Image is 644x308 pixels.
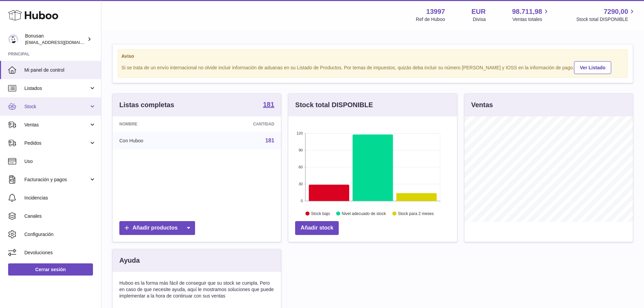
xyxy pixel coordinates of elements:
p: Huboo es la forma más fácil de conseguir que su stock se cumpla. Pero en caso de que necesite ayu... [119,280,274,299]
a: Añadir productos [119,221,195,235]
text: 90 [299,148,303,152]
div: Ref de Huboo [416,16,445,23]
text: Nivel adecuado de stock [342,211,386,216]
span: Ventas [24,122,89,128]
h3: Stock total DISPONIBLE [295,100,373,110]
th: Nombre [113,116,200,132]
text: 60 [299,165,303,169]
a: Cerrar sesión [8,263,93,276]
span: Uso [24,158,96,165]
span: Ventas totales [512,16,550,23]
span: Stock [24,103,89,110]
img: info@bonusan.es [8,34,18,44]
div: Si se trata de un envío internacional no olvide incluir información de aduanas en su Listado de P... [121,60,624,74]
a: Ver Listado [574,61,611,74]
span: Listados [24,85,89,92]
span: Facturación y pagos [24,176,89,183]
a: Añadir stock [295,221,339,235]
a: 98.711,98 Ventas totales [512,7,550,23]
a: 7290,00 Stock total DISPONIBLE [576,7,636,23]
text: 30 [299,182,303,186]
span: 7290,00 [604,7,628,16]
strong: Aviso [121,53,624,60]
span: Incidencias [24,195,96,201]
h3: Ventas [471,100,493,110]
span: Devoluciones [24,250,96,256]
span: Stock total DISPONIBLE [576,16,636,23]
strong: EUR [471,7,485,16]
span: [EMAIL_ADDRESS][DOMAIN_NAME] [25,40,99,45]
text: 0 [301,199,303,203]
th: Cantidad [200,116,281,132]
a: 181 [263,101,274,109]
h3: Ayuda [119,256,140,265]
div: Divisa [473,16,486,23]
span: Pedidos [24,140,89,146]
text: Stock bajo [311,211,330,216]
span: Mi panel de control [24,67,96,73]
strong: 181 [263,101,274,108]
span: Configuración [24,231,96,238]
td: Con Huboo [113,132,200,149]
span: Canales [24,213,96,219]
text: 120 [296,131,303,135]
div: Bonusan [25,33,86,46]
span: 98.711,98 [512,7,542,16]
h3: Listas completas [119,100,174,110]
text: Stock para 2 meses [398,211,434,216]
a: 181 [265,138,275,143]
strong: 13997 [426,7,445,16]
